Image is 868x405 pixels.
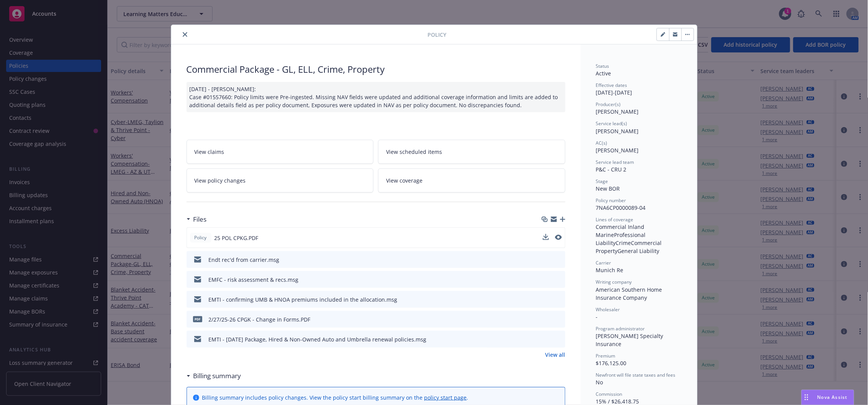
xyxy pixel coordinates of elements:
button: preview file [555,234,562,242]
span: Stage [596,178,608,185]
button: preview file [555,256,562,264]
button: download file [543,256,549,264]
span: Nova Assist [817,394,848,400]
div: Commercial Package - GL, ELL, Crime, Property [187,63,565,76]
a: View scheduled items [378,140,565,164]
span: 7NA6CP0000089-04 [596,204,646,211]
a: policy start page [424,394,467,401]
span: No [596,379,603,386]
button: preview file [555,315,562,323]
span: [PERSON_NAME] [596,108,639,115]
div: EMTI - confirming UMB & HNOA premiums included in the allocation.msg [209,296,398,304]
span: Active [596,70,611,77]
span: Professional Liability [596,231,647,247]
span: 15% / $26,418.75 [596,398,639,405]
div: 2/27/25-26 CPGK - Change in Forms.PDF [209,315,311,323]
a: View policy changes [187,168,374,193]
button: download file [543,315,549,323]
div: Files [187,214,207,224]
span: [PERSON_NAME] Specialty Insurance [596,332,665,348]
span: Producer(s) [596,101,621,108]
a: View claims [187,140,374,164]
div: EMTI - [DATE] Package, Hired & Non-Owned Auto and Umbrella renewal policies.msg [209,335,427,343]
h3: Files [193,214,207,224]
span: American Southern Home Insurance Company [596,286,664,301]
span: Newfront will file state taxes and fees [596,372,676,378]
button: close [180,30,190,39]
div: [DATE] - [DATE] [596,82,682,96]
span: - [596,313,598,320]
span: Program administrator [596,325,645,332]
span: View claims [195,148,224,156]
h3: Billing summary [193,371,241,381]
span: View policy changes [195,176,246,185]
span: [PERSON_NAME] [596,147,639,154]
span: Policy [428,31,447,39]
span: New BOR [596,185,620,192]
span: 25 POL CPKG.PDF [215,234,259,242]
span: Munich Re [596,266,624,274]
span: Premium [596,353,616,359]
button: download file [543,335,549,343]
div: [DATE] - [PERSON_NAME]: Case #01557660: Policy limits were Pre-ingested. Missing NAV fields were ... [187,82,565,112]
span: View coverage [386,176,423,185]
span: Commercial Property [596,239,663,255]
button: download file [543,234,549,240]
div: Billing summary includes policy changes. View the policy start billing summary on the . [202,394,468,402]
span: Crime [616,239,631,247]
span: P&C - CRU 2 [596,166,627,173]
button: preview file [555,296,562,304]
button: download file [543,296,549,304]
div: EMFC - risk assessment & recs.msg [209,276,299,284]
span: Service lead team [596,159,634,165]
span: Wholesaler [596,306,620,313]
span: PDF [193,316,202,322]
div: Endt rec'd from carrier.msg [209,256,280,264]
span: $176,125.00 [596,359,627,367]
span: View scheduled items [386,148,442,156]
span: Writing company [596,279,632,285]
span: Carrier [596,260,611,266]
button: preview file [555,335,562,343]
span: AC(s) [596,140,608,146]
span: [PERSON_NAME] [596,127,639,135]
span: Commercial Inland Marine [596,223,646,238]
button: preview file [555,276,562,284]
span: Effective dates [596,82,627,88]
button: download file [543,276,549,284]
button: preview file [555,235,562,240]
span: Service lead(s) [596,120,627,127]
div: Billing summary [187,371,241,381]
div: Drag to move [802,390,811,405]
a: View all [545,351,565,359]
button: Nova Assist [801,390,854,405]
span: Policy number [596,197,626,204]
span: Lines of coverage [596,216,634,223]
span: General Liability [618,247,660,255]
span: Status [596,63,609,69]
a: View coverage [378,168,565,193]
span: Commission [596,391,622,397]
span: Policy [193,234,208,241]
button: download file [543,234,549,242]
